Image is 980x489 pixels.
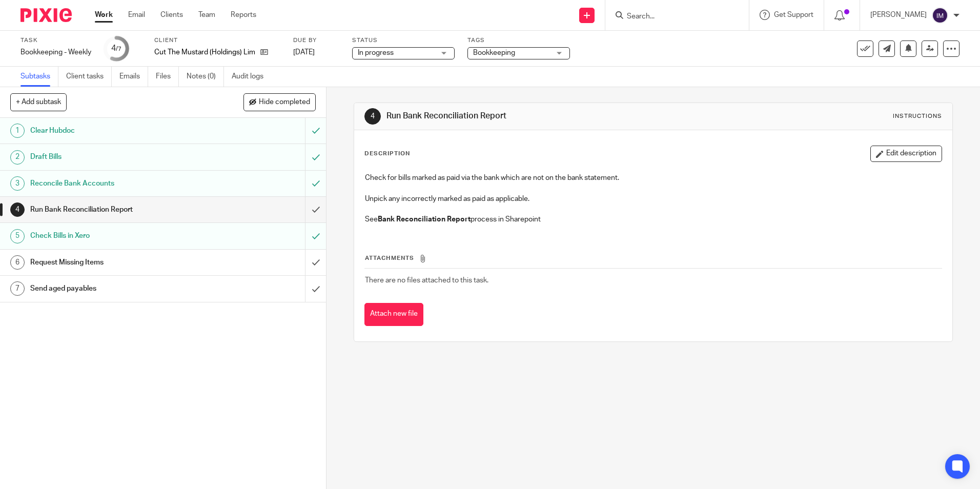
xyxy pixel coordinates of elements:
[293,36,339,45] label: Due by
[259,98,310,107] span: Hide completed
[111,43,121,54] div: 4
[156,67,179,87] a: Files
[378,216,471,223] strong: Bank Reconciliation Report
[365,277,488,284] span: There are no files attached to this task.
[10,202,25,217] div: 4
[95,10,113,20] a: Work
[243,93,316,111] button: Hide completed
[10,229,25,243] div: 5
[774,11,813,18] span: Get Support
[30,228,207,243] h1: Check Bills in Xero
[10,150,25,165] div: 2
[21,47,91,57] div: Bookkeeping - Weekly
[870,146,942,162] button: Edit description
[30,202,207,217] h1: Run Bank Reconciliation Report
[154,47,255,57] p: Cut The Mustard (Holdings) Limited
[364,150,410,158] p: Description
[119,67,148,87] a: Emails
[870,10,927,20] p: [PERSON_NAME]
[21,8,72,22] img: Pixie
[365,255,414,261] span: Attachments
[932,7,948,24] img: svg%3E
[21,36,91,45] label: Task
[232,67,271,87] a: Audit logs
[231,10,256,20] a: Reports
[66,67,112,87] a: Client tasks
[30,149,207,165] h1: Draft Bills
[293,49,315,56] span: [DATE]
[365,214,941,225] p: See process in Sharepoint
[30,123,207,138] h1: Clear Hubdoc
[187,67,224,87] a: Notes (0)
[30,255,207,270] h1: Request Missing Items
[10,281,25,296] div: 7
[10,255,25,270] div: 6
[10,93,67,111] button: + Add subtask
[30,176,207,191] h1: Reconcile Bank Accounts
[626,12,718,22] input: Search
[116,46,121,52] small: /7
[364,108,381,125] div: 4
[358,49,394,56] span: In progress
[364,303,423,326] button: Attach new file
[473,49,515,56] span: Bookkeeping
[198,10,215,20] a: Team
[467,36,570,45] label: Tags
[30,281,207,296] h1: Send aged payables
[365,173,941,183] p: Check for bills marked as paid via the bank which are not on the bank statement.
[893,112,942,120] div: Instructions
[10,176,25,191] div: 3
[365,194,941,204] p: Unpick any incorrectly marked as paid as applicable.
[128,10,145,20] a: Email
[21,67,58,87] a: Subtasks
[154,36,280,45] label: Client
[10,124,25,138] div: 1
[160,10,183,20] a: Clients
[386,111,675,121] h1: Run Bank Reconciliation Report
[352,36,455,45] label: Status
